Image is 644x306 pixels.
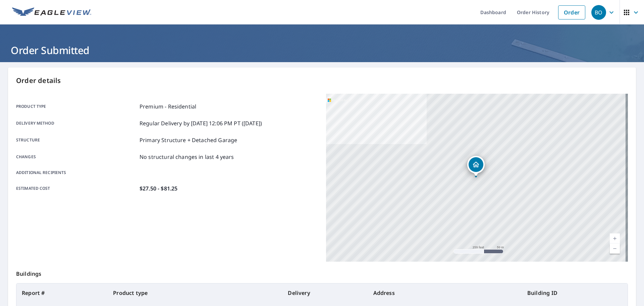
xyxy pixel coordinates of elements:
[140,102,196,111] p: Premium - Residential
[16,170,137,176] p: Additional recipients
[467,156,485,177] div: Dropped pin, building 1, Residential property, 13 N Park St Hanover, NH 03755
[16,262,628,283] p: Buildings
[140,136,237,144] p: Primary Structure + Detached Garage
[16,136,137,144] p: Structure
[12,7,91,17] img: EV Logo
[591,5,606,20] div: BO
[610,233,620,244] a: Current Level 17, Zoom In
[16,184,137,192] p: Estimated cost
[140,153,234,161] p: No structural changes in last 4 years
[558,5,585,19] a: Order
[140,119,262,127] p: Regular Delivery by [DATE] 12:06 PM PT ([DATE])
[108,283,282,302] th: Product type
[368,283,522,302] th: Address
[16,283,108,302] th: Report #
[140,184,177,192] p: $27.50 - $81.25
[16,76,628,86] p: Order details
[522,283,628,302] th: Building ID
[610,244,620,254] a: Current Level 17, Zoom Out
[16,119,137,127] p: Delivery method
[16,153,137,161] p: Changes
[8,43,636,57] h1: Order Submitted
[282,283,368,302] th: Delivery
[16,102,137,111] p: Product type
